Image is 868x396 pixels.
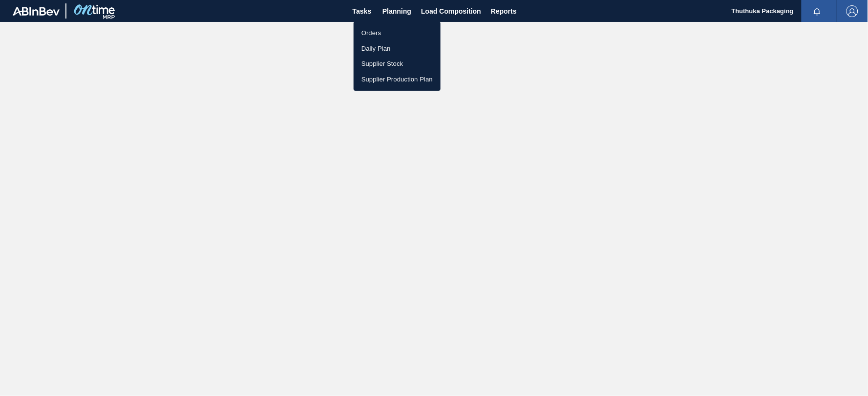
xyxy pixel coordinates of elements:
[354,56,441,72] a: Supplier Stock
[354,41,441,57] a: Daily Plan
[354,72,441,87] a: Supplier Production Plan
[354,25,441,41] a: Orders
